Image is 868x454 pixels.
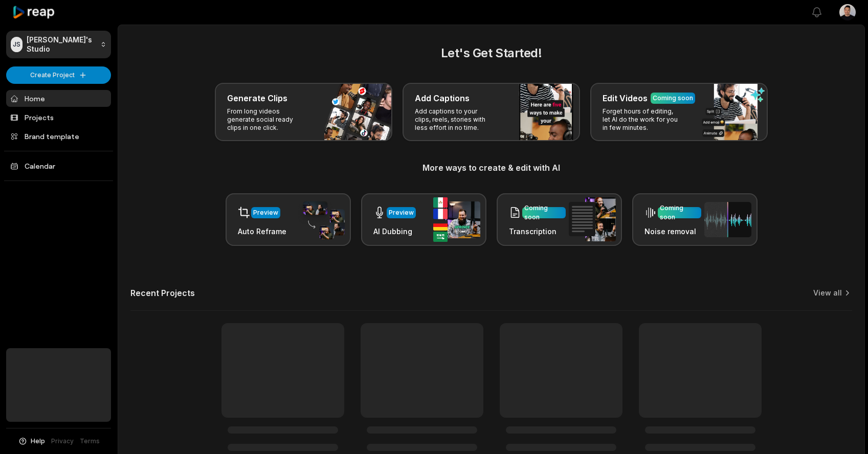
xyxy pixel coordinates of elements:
[644,226,701,237] h3: Noise removal
[373,226,416,237] h3: AI Dubbing
[415,107,494,132] p: Add captions to your clips, reels, stories with less effort in no time.
[227,107,306,132] p: From long videos generate social ready clips in one click.
[130,44,852,62] h2: Let's Get Started!
[130,288,195,298] h2: Recent Projects
[11,37,23,52] div: JS
[6,128,111,145] a: Brand template
[51,437,74,446] a: Privacy
[31,437,45,446] span: Help
[660,203,699,222] div: Coming soon
[238,226,286,237] h3: Auto Reframe
[389,208,414,217] div: Preview
[524,203,564,222] div: Coming soon
[6,109,111,126] a: Projects
[6,90,111,107] a: Home
[433,197,480,242] img: ai_dubbing.png
[653,94,693,103] div: Coming soon
[253,208,278,217] div: Preview
[704,202,751,237] img: noise_removal.png
[509,226,566,237] h3: Transcription
[603,107,682,132] p: Forget hours of editing, let AI do the work for you in few minutes.
[27,35,96,54] p: [PERSON_NAME]'s Studio
[227,92,287,104] h3: Generate Clips
[6,157,111,174] a: Calendar
[130,162,852,174] h3: More ways to create & edit with AI
[813,288,842,298] a: View all
[569,197,616,241] img: transcription.png
[80,437,100,446] a: Terms
[415,92,470,104] h3: Add Captions
[18,437,45,446] button: Help
[603,92,648,104] h3: Edit Videos
[298,200,345,240] img: auto_reframe.png
[6,66,111,84] button: Create Project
